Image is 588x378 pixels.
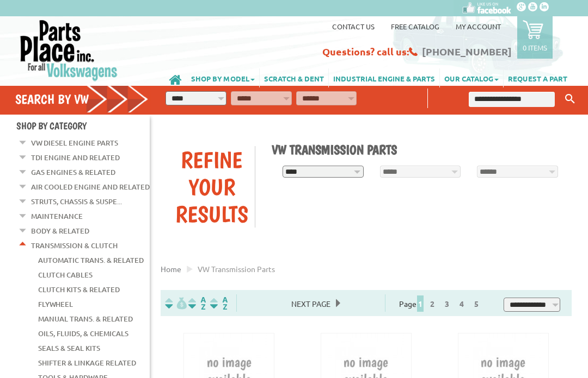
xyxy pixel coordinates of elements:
[457,299,467,308] a: 4
[440,68,503,87] a: OUR CATALOG
[442,299,452,308] a: 3
[471,299,481,308] a: 5
[15,91,149,107] h4: Search by VW
[169,146,255,228] div: Refine Your Results
[38,341,100,355] a: Seals & Seal Kits
[38,253,144,267] a: Automatic Trans. & Related
[198,264,275,274] span: VW transmission parts
[272,142,563,157] h1: VW Transmission Parts
[208,297,230,310] img: Sort by Sales Rank
[38,326,128,341] a: Oils, Fluids, & Chemicals
[31,238,118,253] a: Transmission & Clutch
[31,165,115,179] a: Gas Engines & Related
[286,299,336,308] a: Next Page
[38,356,136,370] a: Shifter & Linkage Related
[385,294,497,312] div: Page
[16,120,150,131] h4: Shop By Category
[31,209,83,223] a: Maintenance
[456,22,501,31] a: My Account
[38,312,133,326] a: Manual Trans. & Related
[31,180,150,194] a: Air Cooled Engine and Related
[391,22,439,31] a: Free Catalog
[260,68,328,87] a: SCRATCH & DENT
[165,297,187,310] img: filterpricelow.svg
[19,19,119,81] img: Parts Place Inc!
[523,43,547,52] p: 0 items
[427,299,437,308] a: 2
[329,68,439,87] a: INDUSTRIAL ENGINE & PARTS
[187,68,259,87] a: SHOP BY MODEL
[517,16,553,59] a: 0 items
[562,90,578,108] button: Keyword Search
[286,295,336,312] span: Next Page
[31,224,89,238] a: Body & Related
[38,268,93,282] a: Clutch Cables
[417,295,424,312] span: 1
[504,68,572,87] a: REQUEST A PART
[38,282,120,297] a: Clutch Kits & Related
[31,194,122,209] a: Struts, Chassis & Suspe...
[161,264,181,274] a: Home
[332,22,375,31] a: Contact us
[31,150,120,165] a: TDI Engine and Related
[31,136,118,150] a: VW Diesel Engine Parts
[38,297,73,311] a: Flywheel
[186,297,208,310] img: Sort by Headline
